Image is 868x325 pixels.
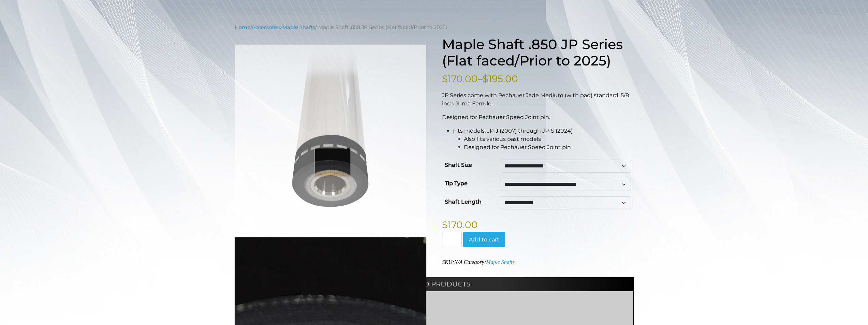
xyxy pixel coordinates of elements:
[442,36,634,69] h1: Maple Shaft .850 JP Series (Flat faced/Prior to 2025)
[445,178,468,189] label: Tip Type
[483,73,518,85] bdi: 195.00
[442,91,634,108] p: JP Series come with Pechauer Jade Medium (with pad) standard, 5/8 inch Juma Ferrule.
[235,24,250,30] a: Home
[235,277,634,291] h2: Related products
[442,73,478,85] bdi: 170.00
[445,160,472,171] label: Shaft Size
[483,73,488,85] span: $
[445,196,482,207] label: Shaft Length
[464,135,634,143] li: Also fits various past models
[442,219,478,231] bdi: 170.00
[442,232,462,248] input: Product quantity
[464,259,515,265] span: Category:
[463,232,505,248] button: Add to cart
[235,45,426,232] img: Maple Shaft .850 JP Series Flat Faced (2001 to Present)
[235,24,634,31] nav: Breadcrumb
[442,72,634,86] p: –
[486,259,515,265] a: Maple Shafts
[453,127,634,151] li: Fits models: JP-J (2007) through JP-S (2024)
[252,24,281,30] a: Accessories
[464,143,634,151] li: Designed for Pechauer Speed Joint pin
[442,73,448,85] span: $
[454,259,462,265] span: N/A
[442,259,462,265] span: SKU:
[282,24,315,30] a: Maple Shafts
[442,113,634,121] p: Designed for Pechauer Speed Joint pin.
[442,219,448,231] span: $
